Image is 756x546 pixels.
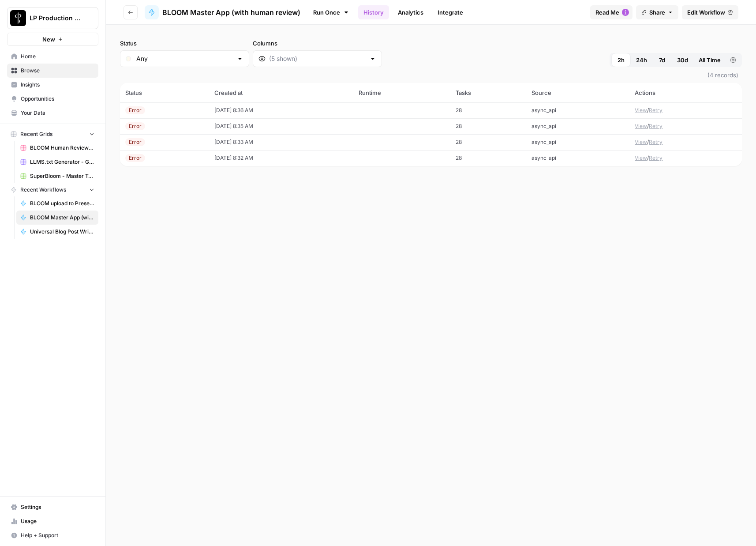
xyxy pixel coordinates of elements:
input: Any [136,54,233,63]
button: Recent Workflows [7,183,98,196]
button: 7d [652,53,672,67]
a: Integrate [432,5,468,19]
span: Read Me [595,8,619,17]
button: Retry [649,122,662,130]
span: BLOOM Human Review (ver2) [30,144,94,152]
td: async_api [526,150,629,166]
span: 2h [618,56,625,64]
td: [DATE] 8:35 AM [209,118,354,134]
span: (4 records) [120,67,742,83]
a: LLMS.txt Generator - Grid [16,155,98,169]
td: [DATE] 8:32 AM [209,150,354,166]
td: 28 [450,118,527,134]
th: Created at [209,83,354,102]
span: Your Data [21,109,94,117]
button: 24h [631,53,652,67]
a: BLOOM upload to Presence (after Human Review) [16,196,98,211]
a: Usage [7,514,98,528]
a: Analytics [393,5,429,19]
a: Run Once [307,5,355,20]
td: / [629,134,742,150]
span: LLMS.txt Generator - Grid [30,158,94,166]
button: View [635,154,647,162]
th: Status [120,83,209,102]
th: Runtime [353,83,450,102]
button: View [635,122,647,130]
td: [DATE] 8:36 AM [209,102,354,118]
span: BLOOM Master App (with human review) [30,214,94,222]
img: LP Production Workloads Logo [10,10,26,26]
a: History [358,5,389,19]
button: All Time [693,53,726,67]
span: All Time [699,56,721,64]
span: Home [21,53,94,60]
button: Read Me [590,5,632,19]
span: Edit Workflow [687,8,725,17]
input: (5 shown) [269,54,366,63]
span: Browse [21,67,94,75]
td: / [629,102,742,118]
span: 30d [677,56,688,64]
a: Edit Workflow [682,5,738,19]
a: Home [7,49,98,64]
a: Browse [7,64,98,78]
button: Retry [649,106,662,114]
a: Settings [7,500,98,514]
td: / [629,118,742,134]
td: 28 [450,134,527,150]
td: / [629,150,742,166]
a: BLOOM Master App (with human review) [16,211,98,225]
span: New [42,35,55,44]
a: Universal Blog Post Writer [16,225,98,239]
span: Help + Support [21,531,94,539]
span: BLOOM Master App (with human review) [162,7,300,18]
span: Universal Blog Post Writer [30,228,94,236]
td: async_api [526,134,629,150]
button: View [635,106,647,114]
button: New [7,33,98,46]
button: Share [636,5,678,19]
span: 7d [659,56,665,64]
td: async_api [526,118,629,134]
button: 30d [672,53,693,67]
div: Error [125,106,145,114]
th: Source [526,83,629,102]
span: Recent Workflows [20,186,66,194]
a: Your Data [7,106,98,120]
th: Actions [629,83,742,102]
a: Opportunities [7,92,98,106]
span: LP Production Workloads [30,14,83,23]
button: Recent Grids [7,128,98,141]
td: 28 [450,150,527,166]
button: Help + Support [7,528,98,542]
button: View [635,138,647,146]
td: async_api [526,102,629,118]
button: Retry [649,138,662,146]
span: Insights [21,81,94,89]
div: Error [125,154,145,162]
label: Status [120,39,249,48]
td: [DATE] 8:33 AM [209,134,354,150]
th: Tasks [450,83,527,102]
span: Recent Grids [20,130,52,138]
td: 28 [450,102,527,118]
a: SuperBloom - Master Topic List [16,169,98,183]
span: Settings [21,503,94,511]
span: BLOOM upload to Presence (after Human Review) [30,200,94,207]
a: BLOOM Human Review (ver2) [16,141,98,155]
span: Share [649,8,665,17]
button: Retry [649,154,662,162]
span: SuperBloom - Master Topic List [30,172,94,180]
a: Insights [7,78,98,92]
a: BLOOM Master App (with human review) [145,5,300,19]
span: 24h [636,56,647,64]
div: Error [125,138,145,146]
div: Error [125,122,145,130]
label: Columns [253,39,382,48]
span: Opportunities [21,95,94,103]
span: Usage [21,517,94,525]
button: Workspace: LP Production Workloads [7,7,98,29]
